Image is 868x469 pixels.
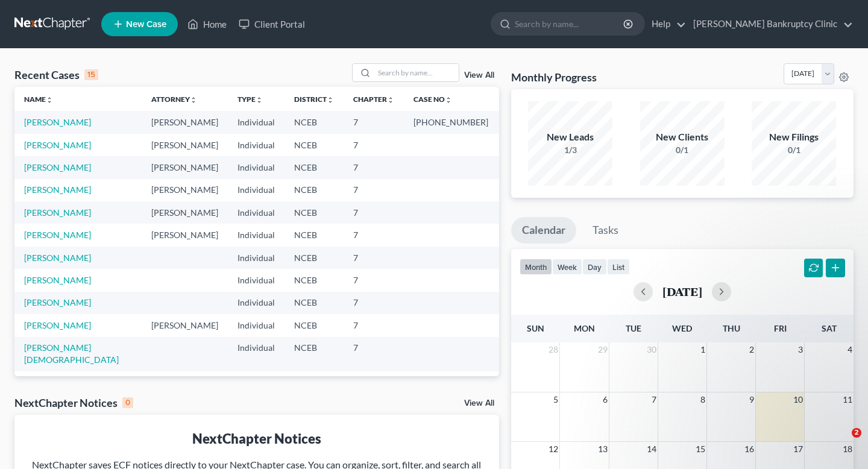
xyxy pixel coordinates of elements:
td: NCEB [285,337,344,371]
i: unfold_more [256,96,263,104]
div: Recent Cases [14,68,98,82]
a: View All [464,399,494,408]
td: NCEB [285,269,344,291]
a: Case Nounfold_more [414,95,452,104]
td: [PERSON_NAME] [142,314,228,336]
td: Individual [228,247,285,269]
span: 13 [597,442,609,456]
a: [PERSON_NAME] [24,140,91,150]
i: unfold_more [46,96,53,104]
div: New Leads [528,130,612,144]
td: NCEB [285,247,344,269]
td: NCEB [285,156,344,178]
td: 7 [344,111,404,133]
div: NextChapter Notices [24,429,489,448]
div: New Clients [640,130,725,144]
a: Districtunfold_more [294,95,334,104]
td: NCEB [285,371,344,394]
span: 29 [597,342,609,357]
input: Search by name... [374,64,459,81]
td: 7 [344,201,404,224]
td: Individual [228,111,285,133]
a: Help [646,13,686,35]
span: 5 [552,392,559,407]
td: 7 [344,371,404,394]
td: NCEB [285,314,344,336]
td: Individual [228,337,285,371]
td: Individual [228,269,285,291]
td: 7 [344,269,404,291]
td: Individual [228,134,285,156]
td: NCEB [285,201,344,224]
a: Client Portal [233,13,311,35]
a: View All [464,71,494,80]
td: [PERSON_NAME] [142,156,228,178]
td: [PERSON_NAME] [142,224,228,246]
td: NCEB [285,111,344,133]
i: unfold_more [387,96,394,104]
span: Mon [574,323,595,333]
iframe: Intercom live chat [827,428,856,457]
button: week [552,259,582,275]
a: Typeunfold_more [237,95,263,104]
a: [PERSON_NAME] [24,184,91,195]
td: [PERSON_NAME] [142,371,228,394]
td: 7 [344,134,404,156]
td: [PERSON_NAME] [142,201,228,224]
a: [PERSON_NAME] [24,297,91,307]
td: 25-01522 [404,371,499,394]
a: [PERSON_NAME] [24,320,91,330]
td: 7 [344,179,404,201]
div: 0 [122,397,133,408]
i: unfold_more [190,96,197,104]
a: [PERSON_NAME] [24,207,91,218]
span: 2 [852,428,861,438]
a: [PERSON_NAME] [24,230,91,240]
td: 7 [344,292,404,314]
a: Attorneyunfold_more [151,95,197,104]
span: New Case [126,20,166,29]
span: 28 [547,342,559,357]
span: 12 [547,442,559,456]
button: day [582,259,607,275]
a: [PERSON_NAME] [24,275,91,285]
a: [PERSON_NAME] [24,162,91,172]
td: [PHONE_NUMBER] [404,111,499,133]
td: 7 [344,156,404,178]
div: 15 [84,69,98,80]
td: Individual [228,201,285,224]
td: NCEB [285,292,344,314]
td: NCEB [285,224,344,246]
td: NCEB [285,134,344,156]
td: 7 [344,314,404,336]
td: 7 [344,224,404,246]
h3: Monthly Progress [511,70,597,84]
a: Nameunfold_more [24,95,53,104]
td: Individual [228,292,285,314]
i: unfold_more [445,96,452,104]
a: [PERSON_NAME] [24,117,91,127]
div: 0/1 [752,144,836,156]
td: NCEB [285,179,344,201]
input: Search by name... [515,13,625,35]
td: [PERSON_NAME] [142,111,228,133]
a: [PERSON_NAME] Bankruptcy Clinic [687,13,853,35]
td: Individual [228,224,285,246]
span: Tue [626,323,641,333]
td: Individual [228,179,285,201]
td: [PERSON_NAME] [142,179,228,201]
td: Individual [228,156,285,178]
i: unfold_more [327,96,334,104]
td: 7 [344,247,404,269]
td: Individual [228,371,285,394]
div: NextChapter Notices [14,395,133,410]
td: 7 [344,337,404,371]
button: month [520,259,552,275]
a: Chapterunfold_more [353,95,394,104]
td: Individual [228,314,285,336]
div: New Filings [752,130,836,144]
div: 0/1 [640,144,725,156]
td: [PERSON_NAME] [142,134,228,156]
span: Sun [527,323,544,333]
a: [PERSON_NAME] [24,253,91,263]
